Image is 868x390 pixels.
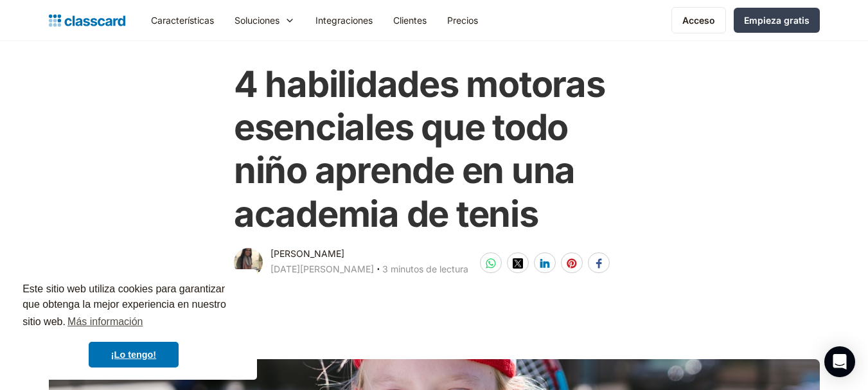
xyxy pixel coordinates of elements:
[486,258,496,269] img: botón blanco para compartir de WhatsApp
[383,6,437,35] a: Clientes
[305,6,383,35] a: Integraciones
[141,6,224,35] a: Características
[376,263,380,276] font: ‧
[111,350,156,360] font: ¡Lo tengo!
[393,15,427,26] font: Clientes
[513,258,523,269] img: botón blanco para compartir en Twitter
[270,263,374,274] font: [DATE][PERSON_NAME]
[824,346,855,377] div: Open Intercom Messenger
[67,316,143,327] font: Más información
[734,8,820,33] a: Empieza gratis
[49,12,125,30] a: hogar
[447,15,478,26] font: Precios
[270,248,344,259] font: [PERSON_NAME]
[315,15,373,26] font: Integraciones
[89,342,179,368] a: Descartar el mensaje de cookies
[10,269,257,380] div: consentimiento de cookies
[567,258,577,269] img: botón blanco para compartir en Pinterest
[382,263,468,274] font: 3 minutos de lectura
[151,15,214,26] font: Características
[540,258,550,269] img: botón para compartir linkedin-white
[234,62,605,236] font: 4 habilidades motoras esenciales que todo niño aprende en una academia de tenis
[744,15,810,26] font: Empieza gratis
[437,6,488,35] a: Precios
[66,312,145,332] a: Obtenga más información sobre las cookies
[224,6,305,35] div: Soluciones
[682,15,715,26] font: Acceso
[671,7,726,33] a: Acceso
[594,258,604,269] img: botón blanco para compartir en Facebook
[235,15,279,26] font: Soluciones
[22,283,226,327] font: Este sitio web utiliza cookies para garantizar que obtenga la mejor experiencia en nuestro sitio ...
